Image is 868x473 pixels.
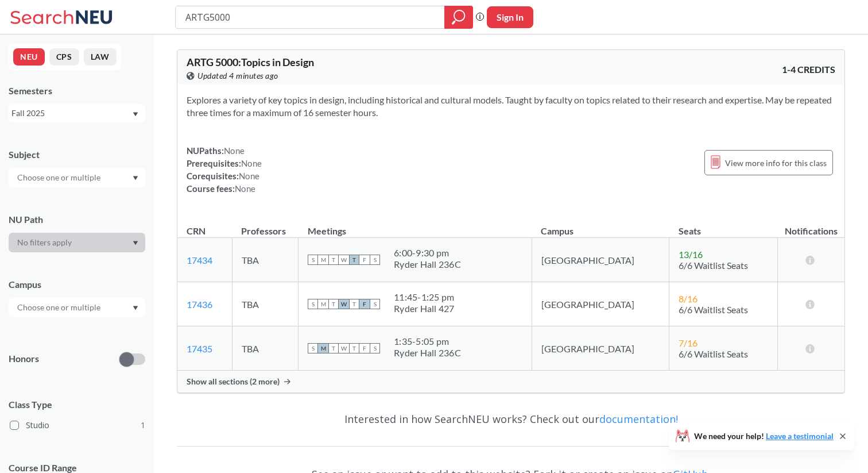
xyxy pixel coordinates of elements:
[394,347,461,359] div: Ryder Hall 236C
[532,213,669,238] th: Campus
[133,241,138,245] svg: Dropdown arrow
[9,278,145,291] div: Campus
[782,63,835,76] span: 1-4 CREDITS
[669,213,778,238] th: Seats
[184,7,436,27] input: Class, professor, course number, "phrase"
[318,299,328,309] span: M
[9,233,145,252] div: Dropdown arrow
[452,9,466,25] svg: magnifying glass
[9,352,39,366] p: Honors
[177,402,845,436] div: Interested in how SearchNEU works? Check out our
[9,148,145,161] div: Subject
[370,299,380,309] span: S
[239,171,259,181] span: None
[328,299,339,309] span: T
[133,112,138,117] svg: Dropdown arrow
[49,48,79,66] button: CPS
[308,343,318,353] span: S
[9,104,145,122] div: Fall 2025Dropdown arrow
[328,255,339,265] span: T
[679,348,748,359] span: 6/6 Waitlist Seats
[9,84,145,97] div: Semesters
[11,171,108,184] input: Choose one or multiple
[766,431,834,441] a: Leave a testimonial
[778,213,844,238] th: Notifications
[532,326,669,371] td: [GEOGRAPHIC_DATA]
[370,343,380,353] span: S
[9,213,145,226] div: NU Path
[197,70,278,82] span: Updated 4 minutes ago
[444,6,473,29] div: magnifying glass
[232,326,298,371] td: TBA
[84,48,117,66] button: LAW
[394,303,455,314] div: Ryder Hall 427
[308,299,318,309] span: S
[487,6,533,28] button: Sign In
[299,213,532,238] th: Meetings
[694,432,834,440] span: We need your help!
[394,291,455,303] div: 11:45 - 1:25 pm
[532,282,669,326] td: [GEOGRAPHIC_DATA]
[187,56,314,68] span: ARTG 5000 : Topics in Design
[232,213,298,238] th: Professors
[394,247,461,259] div: 6:00 - 9:30 pm
[308,255,318,265] span: S
[679,337,697,348] span: 7 / 16
[532,238,669,282] td: [GEOGRAPHIC_DATA]
[9,168,145,187] div: Dropdown arrow
[679,304,748,315] span: 6/6 Waitlist Seats
[224,145,245,156] span: None
[187,144,262,195] div: NUPaths: Prerequisites: Corequisites: Course fees:
[359,255,370,265] span: F
[328,343,339,353] span: T
[394,336,461,347] div: 1:35 - 5:05 pm
[370,255,380,265] span: S
[349,255,359,265] span: T
[133,306,138,310] svg: Dropdown arrow
[679,293,697,304] span: 8 / 16
[318,255,328,265] span: M
[11,301,108,314] input: Choose one or multiple
[339,255,349,265] span: W
[177,371,844,393] div: Show all sections (2 more)
[679,260,748,271] span: 6/6 Waitlist Seats
[241,158,262,168] span: None
[187,94,835,119] section: Explores a variety of key topics in design, including historical and cultural models. Taught by f...
[232,282,298,326] td: TBA
[133,176,138,180] svg: Dropdown arrow
[599,412,678,426] a: documentation!
[187,299,212,310] a: 17436
[679,249,703,260] span: 13 / 16
[394,259,461,270] div: Ryder Hall 236C
[187,255,212,266] a: 17434
[349,343,359,353] span: T
[349,299,359,309] span: T
[10,418,145,433] label: Studio
[232,238,298,282] td: TBA
[359,343,370,353] span: F
[11,107,131,120] div: Fall 2025
[359,299,370,309] span: F
[235,183,255,194] span: None
[725,156,827,170] span: View more info for this class
[9,298,145,317] div: Dropdown arrow
[13,48,45,66] button: NEU
[187,376,280,387] span: Show all sections (2 more)
[187,343,212,354] a: 17435
[187,225,206,237] div: CRN
[339,343,349,353] span: W
[339,299,349,309] span: W
[141,419,145,432] span: 1
[318,343,328,353] span: M
[9,398,145,411] span: Class Type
